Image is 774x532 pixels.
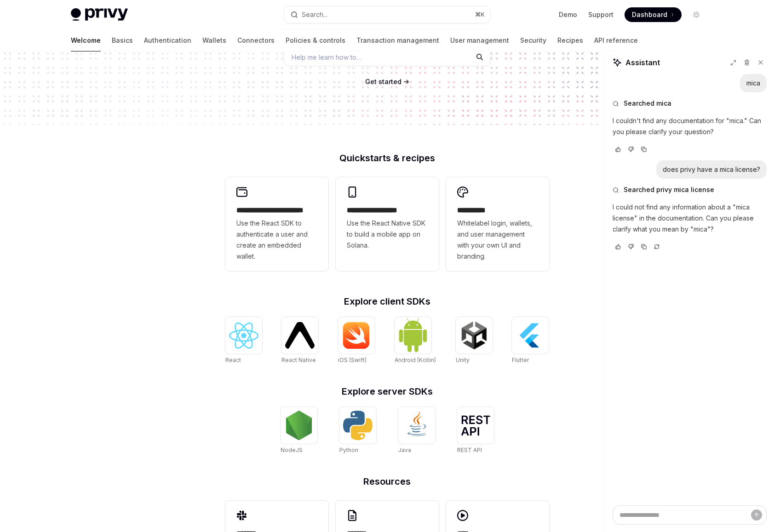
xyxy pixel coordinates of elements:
a: Dashboard [625,7,682,22]
div: does privy have a mica license? [663,165,760,174]
a: Android (Kotlin)Android (Kotlin) [395,317,436,365]
a: Basics [112,29,133,51]
h2: Explore server SDKs [225,387,549,396]
a: Authentication [144,29,191,51]
span: REST API [457,447,482,453]
a: iOS (Swift)iOS (Swift) [338,317,375,365]
span: Dashboard [632,10,667,19]
img: React Native [285,322,315,348]
span: ⌘ K [475,11,485,18]
img: iOS (Swift) [342,322,371,349]
img: React [229,323,258,349]
img: NodeJS [284,411,314,440]
a: Recipes [557,29,583,51]
img: Unity [459,321,489,350]
span: Flutter [512,357,529,363]
p: I could not find any information about a "mica license" in the documentation. Can you please clar... [613,202,767,235]
a: Connectors [237,29,275,51]
span: Use the React SDK to authenticate a user and create an embedded wallet. [236,218,317,262]
div: Search... [302,9,327,20]
a: NodeJSNodeJS [281,407,317,455]
a: API reference [594,29,638,51]
a: Support [588,10,613,19]
a: Wallets [202,29,226,51]
button: Search...⌘K [284,6,490,23]
a: React NativeReact Native [281,317,318,365]
span: Python [339,447,358,453]
a: **** **** **** ***Use the React Native SDK to build a mobile app on Solana. [336,177,439,271]
a: Security [520,29,546,51]
a: UnityUnity [456,317,493,365]
img: Java [402,411,431,440]
h2: Explore client SDKs [225,297,549,306]
a: JavaJava [398,407,435,455]
span: Android (Kotlin) [395,357,436,363]
a: PythonPython [339,407,376,455]
button: Send message [751,509,762,521]
span: Java [398,447,411,453]
span: React [225,357,241,363]
span: Searched privy mica license [624,185,714,194]
a: FlutterFlutter [512,317,549,365]
span: Assistant [625,57,660,68]
a: **** *****Whitelabel login, wallets, and user management with your own UI and branding. [446,177,549,271]
span: Whitelabel login, wallets, and user management with your own UI and branding. [457,218,538,262]
span: Use the React Native SDK to build a mobile app on Solana. [347,218,428,251]
span: Get started [365,78,401,85]
img: Android (Kotlin) [398,318,428,352]
span: iOS (Swift) [338,357,367,363]
h2: Quickstarts & recipes [225,153,549,163]
div: mica [746,79,760,88]
img: REST API [461,415,490,436]
img: light logo [71,8,128,21]
span: Unity [456,357,470,363]
img: Python [343,411,373,440]
a: Get started [365,77,401,86]
p: I couldn't find any documentation for "mica." Can you please clarify your question? [613,115,767,137]
button: Searched mica [613,99,767,108]
a: ReactReact [225,317,262,365]
button: Searched privy mica license [613,185,767,194]
a: Demo [559,10,577,19]
a: Welcome [71,29,101,51]
button: Toggle dark mode [689,7,704,22]
span: Help me learn how to… [292,52,361,62]
span: Searched mica [624,99,671,108]
a: User management [450,29,509,51]
a: Transaction management [356,29,439,51]
span: NodeJS [281,447,303,453]
h2: Resources [225,477,549,486]
a: Policies & controls [286,29,345,51]
a: REST APIREST API [457,407,494,455]
img: Flutter [516,321,545,350]
span: React Native [281,357,316,363]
